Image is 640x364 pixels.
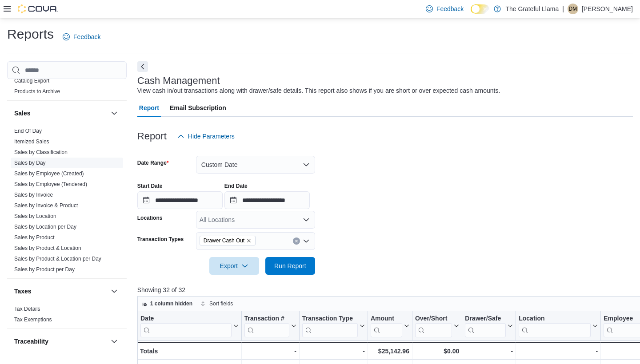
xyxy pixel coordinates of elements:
[244,315,296,337] button: Transaction #
[14,78,49,84] a: Catalog Export
[139,99,159,117] span: Report
[209,257,259,275] button: Export
[568,4,578,14] div: Deziray Morales
[14,202,78,209] a: Sales by Invoice & Product
[303,237,310,245] button: Open list of options
[197,298,236,309] button: Sort fields
[14,170,84,177] a: Sales by Employee (Created)
[14,128,42,134] a: End Of Day
[14,287,107,296] button: Taxes
[371,346,409,356] div: $25,142.96
[7,75,127,100] div: Products
[519,315,591,337] div: Location
[137,214,163,222] label: Locations
[150,300,192,307] span: 1 column hidden
[465,315,506,323] div: Drawer/Safe
[137,131,167,142] h3: Report
[109,286,120,297] button: Taxes
[14,160,46,166] a: Sales by Day
[415,315,452,337] div: Over/Short
[505,4,559,14] p: The Grateful Llama
[137,236,184,243] label: Transaction Types
[302,315,365,337] button: Transaction Type
[244,315,289,337] div: Transaction # URL
[224,182,248,190] label: End Date
[519,346,598,356] div: -
[415,346,459,356] div: $0.00
[209,300,233,307] span: Sort fields
[303,216,310,223] button: Open list of options
[465,315,513,337] button: Drawer/Safe
[371,315,402,323] div: Amount
[14,213,56,219] a: Sales by Location
[519,315,598,337] button: Location
[170,99,226,117] span: Email Subscription
[14,224,76,230] a: Sales by Location per Day
[137,182,163,190] label: Start Date
[7,126,127,278] div: Sales
[109,336,120,347] button: Traceability
[18,4,58,13] img: Cova
[302,315,358,323] div: Transaction Type
[582,4,633,14] p: [PERSON_NAME]
[302,346,365,356] div: -
[14,109,107,118] button: Sales
[14,306,40,312] a: Tax Details
[14,109,31,118] h3: Sales
[140,315,232,323] div: Date
[137,75,220,86] h3: Cash Management
[188,132,235,141] span: Hide Parameters
[14,138,49,145] a: Itemized Sales
[302,315,358,337] div: Transaction Type
[471,4,489,14] input: Dark Mode
[274,261,306,270] span: Run Report
[244,346,296,356] div: -
[246,238,252,243] button: Remove Drawer Cash Out from selection in this group
[174,127,238,145] button: Hide Parameters
[14,245,81,251] a: Sales by Product & Location
[14,337,48,346] h3: Traceability
[415,315,452,323] div: Over/Short
[14,88,60,95] a: Products to Archive
[293,237,300,245] button: Clear input
[14,149,68,155] a: Sales by Classification
[138,298,196,309] button: 1 column hidden
[244,315,289,323] div: Transaction #
[14,266,75,273] a: Sales by Product per Day
[7,25,54,43] h1: Reports
[7,304,127,328] div: Taxes
[14,337,107,346] button: Traceability
[14,181,87,187] a: Sales by Employee (Tendered)
[569,4,577,14] span: DM
[14,234,55,241] a: Sales by Product
[59,28,104,46] a: Feedback
[415,315,459,337] button: Over/Short
[140,315,239,337] button: Date
[562,4,564,14] p: |
[200,236,256,245] span: Drawer Cash Out
[371,315,409,337] button: Amount
[137,159,169,166] label: Date Range
[14,256,101,262] a: Sales by Product & Location per Day
[140,346,239,356] div: Totals
[14,192,53,198] a: Sales by Invoice
[73,32,100,41] span: Feedback
[436,4,464,13] span: Feedback
[465,315,506,337] div: Drawer/Safe
[137,61,148,72] button: Next
[265,257,315,275] button: Run Report
[204,236,245,245] span: Drawer Cash Out
[196,156,315,174] button: Custom Date
[519,315,591,323] div: Location
[471,14,471,14] span: Dark Mode
[215,257,254,275] span: Export
[137,86,500,95] div: View cash in/out transactions along with drawer/safe details. This report also shows if you are s...
[140,315,232,337] div: Date
[109,108,120,119] button: Sales
[14,317,52,323] a: Tax Exemptions
[465,346,513,356] div: -
[371,315,402,337] div: Amount
[137,191,223,209] input: Press the down key to open a popover containing a calendar.
[224,191,310,209] input: Press the down key to open a popover containing a calendar.
[14,287,32,296] h3: Taxes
